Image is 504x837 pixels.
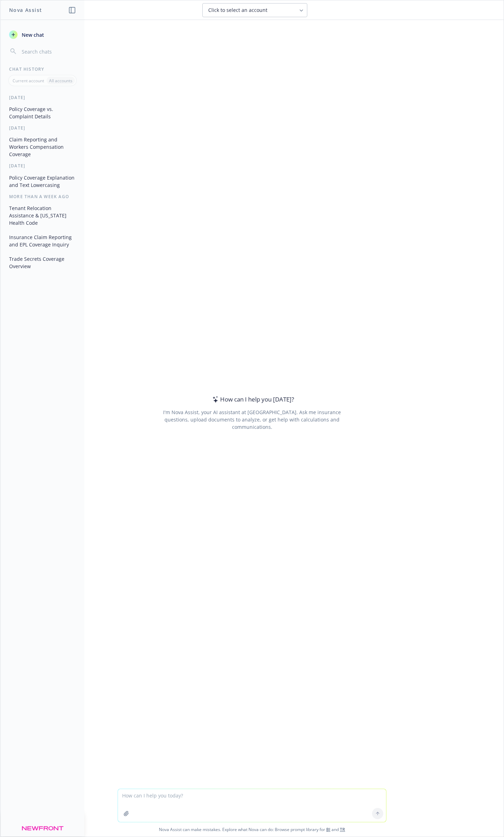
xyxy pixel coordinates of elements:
button: Click to select an account [202,3,307,17]
button: New chat [6,28,79,41]
div: [DATE] [1,125,84,131]
div: How can I help you [DATE]? [210,395,294,404]
span: Nova Assist can make mistakes. Explore what Nova can do: Browse prompt library for and [3,822,501,837]
a: TR [340,826,345,832]
div: [DATE] [1,95,84,100]
button: Insurance Claim Reporting and EPL Coverage Inquiry [6,231,79,250]
button: Policy Coverage Explanation and Text Lowercasing [6,172,79,191]
p: Current account [13,78,44,84]
button: Trade Secrets Coverage Overview [6,253,79,272]
input: Search chats [20,47,76,56]
span: New chat [20,31,44,39]
div: Chat History [1,66,84,72]
h1: Nova Assist [9,6,42,14]
span: Click to select an account [208,7,267,14]
div: More than a week ago [1,194,84,200]
a: BI [326,826,330,832]
button: Claim Reporting and Workers Compensation Coverage [6,134,79,160]
button: Tenant Relocation Assistance & [US_STATE] Health Code [6,202,79,229]
p: All accounts [49,78,72,84]
div: [DATE] [1,163,84,169]
div: I'm Nova Assist, your AI assistant at [GEOGRAPHIC_DATA]. Ask me insurance questions, upload docum... [153,409,350,431]
button: Policy Coverage vs. Complaint Details [6,103,79,122]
